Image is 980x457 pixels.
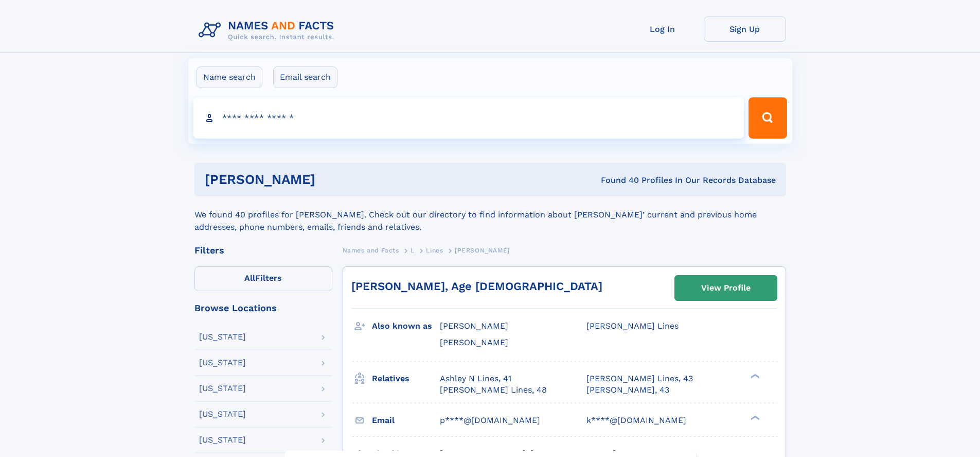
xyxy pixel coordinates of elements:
a: Lines [426,244,443,257]
div: View Profile [701,276,751,300]
a: [PERSON_NAME], Age [DEMOGRAPHIC_DATA] [351,280,602,293]
span: [PERSON_NAME] [440,337,508,347]
span: [PERSON_NAME] [440,321,508,331]
a: [PERSON_NAME], 43 [586,384,669,396]
h3: Email [372,412,440,429]
h3: Relatives [372,370,440,387]
div: We found 40 profiles for [PERSON_NAME]. Check out our directory to find information about [PERSON... [194,196,786,233]
div: Found 40 Profiles In Our Records Database [458,175,776,186]
a: [PERSON_NAME] Lines, 43 [586,373,693,384]
div: Filters [194,246,332,255]
div: ❯ [748,373,760,379]
span: Lines [426,247,443,254]
a: Ashley N Lines, 41 [440,373,511,384]
span: All [244,273,255,283]
a: View Profile [675,276,777,300]
a: L [411,244,415,257]
a: Log In [621,16,704,42]
span: L [411,247,415,254]
button: Search Button [749,97,787,139]
a: Sign Up [704,16,786,42]
h1: [PERSON_NAME] [205,173,458,186]
div: [US_STATE] [199,359,246,367]
div: [US_STATE] [199,436,246,444]
div: [US_STATE] [199,333,246,341]
span: [PERSON_NAME] [455,247,510,254]
label: Email search [273,66,337,88]
input: search input [193,97,744,139]
div: ❯ [748,414,760,421]
label: Name search [197,66,262,88]
div: [US_STATE] [199,384,246,393]
a: [PERSON_NAME] Lines, 48 [440,384,547,396]
img: Logo Names and Facts [194,16,343,44]
span: [PERSON_NAME] Lines [586,321,679,331]
a: Names and Facts [343,244,399,257]
label: Filters [194,266,332,291]
div: [US_STATE] [199,410,246,418]
div: Browse Locations [194,303,332,313]
h3: Also known as [372,317,440,335]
